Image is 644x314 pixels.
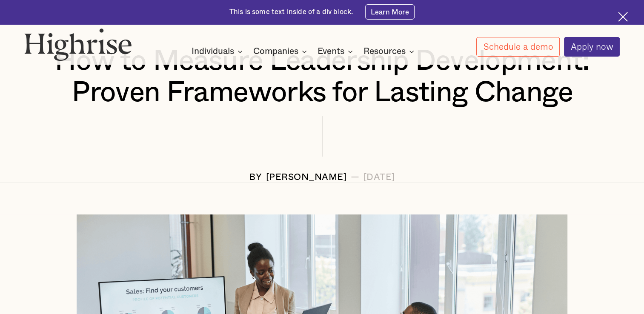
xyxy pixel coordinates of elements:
div: This is some text inside of a div block. [229,7,353,17]
div: — [351,172,360,182]
div: Events [318,46,344,57]
a: Schedule a demo [476,37,560,57]
div: Events [318,46,355,57]
div: Individuals [192,46,245,57]
img: Highrise logo [24,28,132,60]
a: Learn More [365,4,415,20]
div: BY [249,172,262,182]
div: [DATE] [364,172,395,182]
img: Cross icon [618,12,628,22]
div: Resources [364,46,417,57]
a: Apply now [564,37,620,57]
div: Resources [364,46,406,57]
div: [PERSON_NAME] [266,172,347,182]
div: Individuals [192,46,234,57]
div: Companies [253,46,298,57]
h1: How to Measure Leadership Development: Proven Frameworks for Lasting Change [49,46,595,108]
div: Companies [253,46,309,57]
